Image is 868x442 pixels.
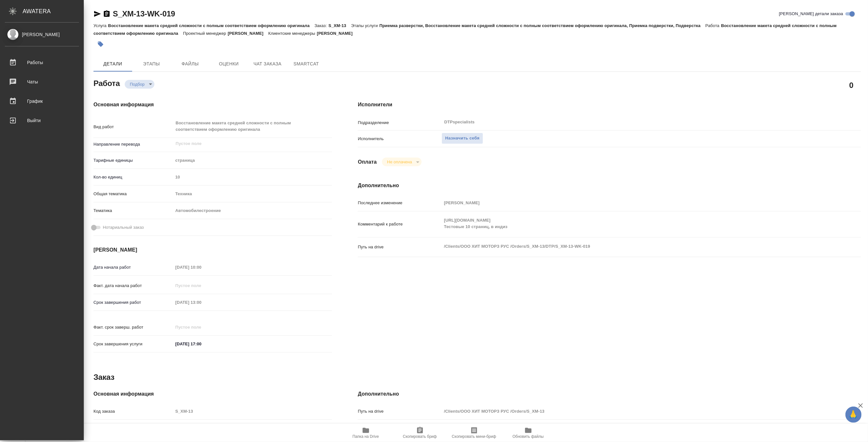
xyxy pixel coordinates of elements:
p: Заказ: [315,23,328,28]
input: Пустое поле [442,198,819,207]
h2: Заказ [93,372,114,382]
p: Тарифные единицы [93,157,173,164]
p: Вид работ [93,124,173,130]
button: Скопировать ссылку [103,10,111,18]
p: Услуга [93,23,108,28]
p: [PERSON_NAME] [228,31,268,36]
p: Кол-во единиц [93,174,173,180]
a: Выйти [2,112,82,129]
button: Папка на Drive [339,424,393,442]
p: Факт. срок заверш. работ [93,324,173,331]
div: Выйти [5,116,79,125]
span: Этапы [136,60,167,68]
span: SmartCat [291,60,322,68]
div: страница [173,155,332,166]
span: Обновить файлы [512,434,544,439]
input: ✎ Введи что-нибудь [173,339,229,349]
span: Чат заказа [252,60,283,68]
input: Пустое поле [442,407,819,416]
p: Клиентские менеджеры [268,31,317,36]
button: Назначить себя [442,133,483,144]
a: Чаты [2,74,82,90]
input: Пустое поле [173,263,229,272]
input: Пустое поле [173,407,332,416]
h2: 0 [849,80,853,91]
h4: Основная информация [93,390,332,398]
p: Дата начала работ [93,264,173,271]
span: [PERSON_NAME] детали заказа [779,11,843,17]
h4: [PERSON_NAME] [93,246,332,254]
span: Назначить себя [445,135,479,142]
div: Работы [5,58,79,67]
div: AWATERA [23,5,84,18]
span: Скопировать мини-бриф [452,434,496,439]
input: Пустое поле [173,298,229,307]
button: 🙏 [845,407,862,423]
p: Последнее изменение [358,200,442,206]
p: Подразделение [358,120,442,126]
button: Скопировать мини-бриф [447,424,501,442]
textarea: [URL][DOMAIN_NAME] Тестовые 10 страниц, в индиз [442,215,819,232]
span: Оценки [213,60,244,68]
p: Работа [706,23,721,28]
p: Тематика [93,207,173,214]
div: [PERSON_NAME] [5,31,79,38]
span: Скопировать бриф [403,434,437,439]
p: Проектный менеджер [183,31,228,36]
textarea: /Clients/ООО ХИТ МОТОРЗ РУС /Orders/S_XM-13/DTP/S_XM-13-WK-019 [442,241,819,252]
div: Техника [173,188,332,199]
input: Пустое поле [173,423,332,433]
h4: Исполнители [358,101,861,109]
span: Папка на Drive [353,434,379,439]
button: Не оплачена [385,159,414,165]
input: Пустое поле [442,423,819,433]
a: S_XM-13-WK-019 [113,9,175,18]
span: Нотариальный заказ [103,224,144,231]
p: Код заказа [93,408,173,415]
p: [PERSON_NAME] [317,31,357,36]
span: 🙏 [848,408,859,421]
div: Подбор [382,158,422,166]
p: S_XM-13 [328,23,351,28]
p: Исполнитель [358,136,442,142]
button: Скопировать ссылку для ЯМессенджера [93,10,101,18]
h4: Дополнительно [358,182,861,189]
span: Файлы [175,60,206,68]
h2: Работа [93,77,120,89]
div: Чаты [5,77,79,87]
p: Восстановление макета средней сложности с полным соответствием оформлению оригинала [108,23,314,28]
div: Автомобилестроение [173,205,332,216]
p: Общая тематика [93,191,173,197]
input: Пустое поле [173,322,229,332]
p: Направление перевода [93,141,173,148]
button: Добавить тэг [93,37,108,51]
h4: Дополнительно [358,390,861,398]
input: Пустое поле [173,172,332,182]
p: Приемка разверстки, Восстановление макета средней сложности с полным соответствием оформлению ори... [379,23,705,28]
h4: Оплата [358,158,377,166]
input: Пустое поле [173,281,229,290]
button: Обновить файлы [501,424,555,442]
p: Путь на drive [358,408,442,415]
div: Подбор [125,80,154,89]
a: Работы [2,54,82,71]
a: График [2,93,82,109]
p: Комментарий к работе [358,221,442,227]
h4: Основная информация [93,101,332,109]
input: Пустое поле [175,140,317,148]
p: Факт. дата начала работ [93,283,173,289]
button: Подбор [128,82,147,87]
p: Срок завершения работ [93,299,173,306]
div: График [5,96,79,106]
button: Скопировать бриф [393,424,447,442]
p: Срок завершения услуги [93,341,173,347]
span: Детали [97,60,128,68]
p: Этапы услуги [351,23,379,28]
p: Путь на drive [358,244,442,250]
